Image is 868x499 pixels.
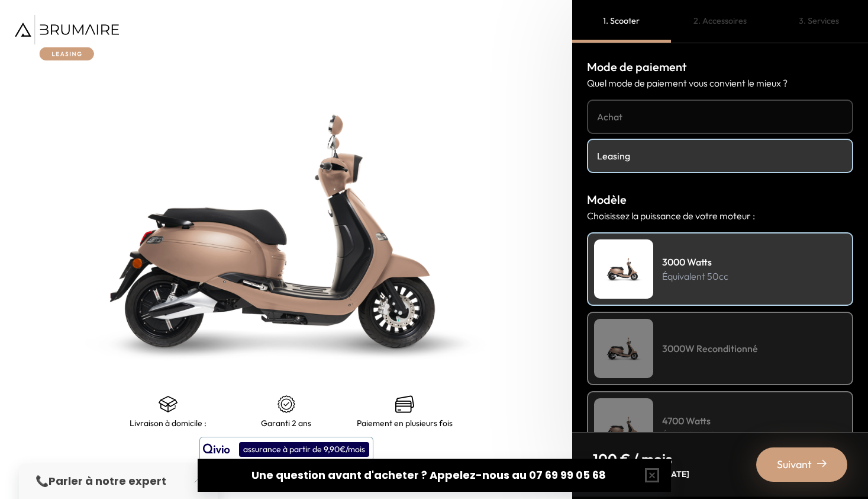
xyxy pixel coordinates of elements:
[597,110,843,124] h4: Achat
[587,209,853,223] p: Choisissez la puissance de votre moteur :
[159,395,178,414] img: shipping.png
[662,428,730,442] p: Équivalent 125cc
[587,100,853,134] a: Achat
[594,239,653,299] img: Scooter Leasing
[817,459,827,468] img: right-arrow-2.png
[597,149,843,163] h4: Leasing
[587,76,853,90] p: Quel mode de paiement vous convient le mieux ?
[130,418,206,428] p: Livraison à domicile :
[587,191,853,209] h3: Modèle
[777,456,812,473] span: Suivant
[662,341,758,356] h4: 3000W Reconditionné
[395,395,414,414] img: credit-cards.png
[587,58,853,76] h3: Mode de paiement
[662,269,728,283] p: Équivalent 50cc
[662,469,689,479] span: [DATE]
[199,437,373,462] button: assurance à partir de 9,90€/mois
[15,15,119,60] img: Brumaire Leasing
[239,442,369,457] div: assurance à partir de 9,90€/mois
[662,255,728,269] h4: 3000 Watts
[261,418,311,428] p: Garanti 2 ans
[357,418,453,428] p: Paiement en plusieurs fois
[203,442,230,456] img: logo qivio
[277,395,296,414] img: certificat-de-garantie.png
[594,398,653,458] img: Scooter Leasing
[662,414,730,428] h4: 4700 Watts
[593,449,689,468] p: 100 € / mois
[594,319,653,378] img: Scooter Leasing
